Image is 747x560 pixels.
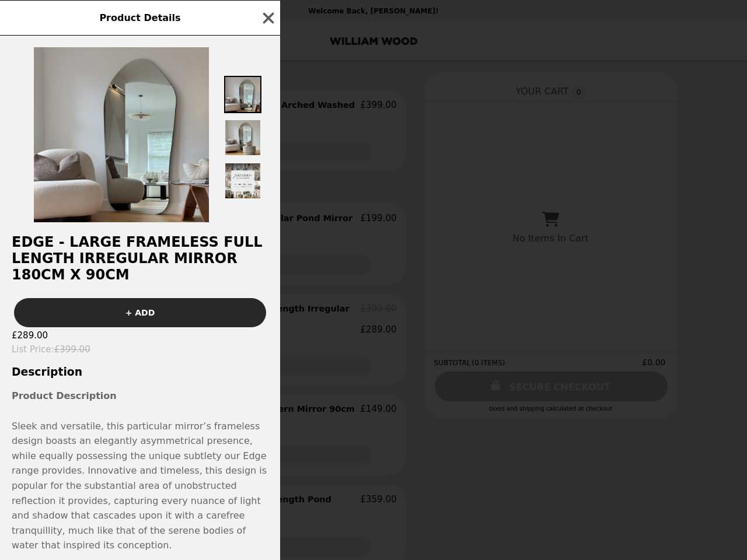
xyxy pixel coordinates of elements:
img: Thumbnail 3 [224,162,261,199]
span: Sleek and versatile, this particular mirror’s frameless design boasts an elegantly asymmetrical p... [12,421,267,551]
strong: Product Description [12,390,117,401]
span: Product Details [99,12,180,23]
img: Default Title [34,47,209,222]
img: Thumbnail 2 [224,119,261,156]
button: + ADD [14,298,266,327]
img: Thumbnail 1 [224,76,261,113]
span: £399.00 [54,344,90,355]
